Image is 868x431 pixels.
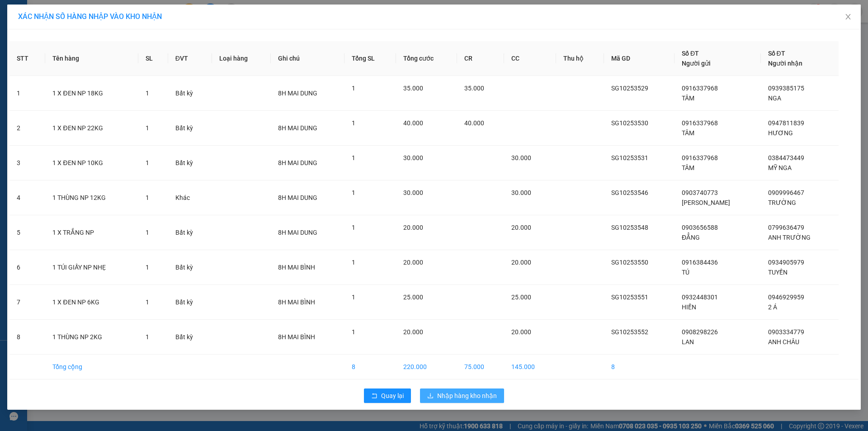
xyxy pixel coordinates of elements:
span: Số ĐT [768,50,785,57]
span: 2 Á [768,303,777,311]
th: Tổng SL [344,41,396,76]
td: 3 [9,146,45,180]
span: HIỀN [682,303,696,311]
span: TÂM [682,95,694,102]
span: 0946929959 [768,294,804,301]
td: 2 [9,111,45,146]
span: 0903656588 [682,224,718,231]
td: 1 X ĐEN NP 18KG [45,76,138,111]
span: 0947811839 [768,119,804,127]
span: Người gửi [682,60,711,67]
td: 1 X ĐEN NP 6KG [45,285,138,320]
span: 1 [352,294,355,301]
span: 8H MAI BÌNH [278,298,315,306]
span: 20.000 [403,259,423,266]
span: 0916337968 [682,119,718,127]
th: Tên hàng [45,41,138,76]
span: NGA [768,95,781,102]
span: 25.000 [511,294,531,301]
span: 0384473449 [768,154,804,161]
span: SG10253552 [611,328,648,336]
span: 8H MAI DUNG [278,229,317,236]
td: Tổng cộng [45,355,138,379]
td: Bất kỳ [168,111,212,146]
td: 220.000 [396,355,458,379]
span: SG10253531 [611,154,648,161]
span: Quay lại [381,391,404,401]
span: close [844,13,852,20]
span: TRƯỜNG [768,199,796,206]
span: ANH TRƯỜNG [768,234,811,241]
span: 1 [146,229,149,236]
span: SG10253551 [611,294,648,301]
span: 35.000 [403,85,423,92]
span: 0939385175 [768,85,804,92]
td: 1 X ĐEN NP 22KG [45,111,138,146]
td: Bất kỳ [168,285,212,320]
th: STT [9,41,45,76]
td: Khác [168,180,212,215]
span: ĐẲNG [682,234,700,241]
td: 1 TÚI GIẤY NP NHẸ [45,250,138,285]
td: Bất kỳ [168,76,212,111]
td: 4 [9,180,45,215]
td: Bất kỳ [168,215,212,250]
th: ĐVT [168,41,212,76]
span: 1 [146,124,149,132]
span: 0908298226 [682,328,718,336]
span: 40.000 [403,119,423,127]
span: 1 [146,90,149,97]
span: [PERSON_NAME] [682,199,730,206]
span: 1 [146,194,149,201]
span: 30.000 [511,154,531,161]
td: 6 [9,250,45,285]
span: 30.000 [511,189,531,196]
span: 1 [352,189,355,196]
td: Bất kỳ [168,320,212,355]
span: SG10253530 [611,119,648,127]
span: 0932448301 [682,294,718,301]
span: HƯƠNG [768,129,793,137]
th: Tổng cước [396,41,458,76]
span: 0903334779 [768,328,804,336]
span: Số ĐT [682,50,699,57]
span: ANH CHÂU [768,338,799,346]
span: 1 [352,154,355,161]
td: Bất kỳ [168,250,212,285]
td: 8 [604,355,675,379]
td: 1 X TRẮNG NP [45,215,138,250]
span: 20.000 [403,224,423,231]
span: TÂM [682,164,694,171]
th: Mã GD [604,41,675,76]
span: 0916337968 [682,154,718,161]
span: 1 [352,85,355,92]
span: 8H MAI DUNG [278,194,317,201]
span: 25.000 [403,294,423,301]
span: 1 [352,119,355,127]
span: 8H MAI DUNG [278,124,317,132]
th: Ghi chú [271,41,344,76]
span: LAN [682,338,694,346]
td: 1 THÙNG NP 2KG [45,320,138,355]
td: 145.000 [504,355,556,379]
button: Close [835,5,861,30]
span: 1 [352,224,355,231]
span: 1 [146,333,149,341]
span: TÂM [682,129,694,137]
th: Thu hộ [556,41,604,76]
span: 8H MAI BÌNH [278,333,315,341]
span: 1 [352,328,355,336]
td: 8 [344,355,396,379]
span: 8H MAI DUNG [278,159,317,166]
button: downloadNhập hàng kho nhận [420,388,504,403]
span: 1 [146,298,149,306]
th: SL [138,41,168,76]
span: 1 [146,264,149,271]
span: 0903740773 [682,189,718,196]
span: SG10253550 [611,259,648,266]
span: 30.000 [403,189,423,196]
th: CR [457,41,504,76]
span: download [427,393,434,400]
span: 20.000 [511,224,531,231]
th: Loại hàng [212,41,271,76]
